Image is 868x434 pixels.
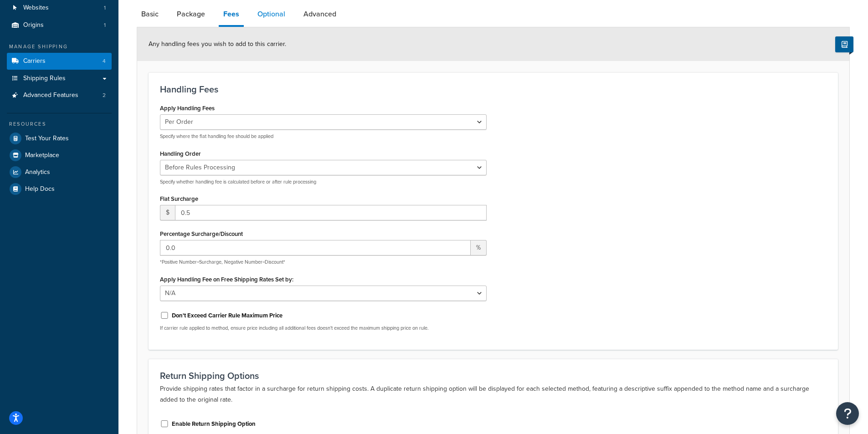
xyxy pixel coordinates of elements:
[7,147,112,163] a: Marketplace
[160,133,487,140] p: Specify where the flat handling fee should be applied
[25,135,69,143] span: Test Your Rates
[471,240,487,255] span: %
[7,87,112,104] li: Advanced Features
[219,3,244,27] a: Fees
[7,181,112,197] a: Help Docs
[23,92,78,99] span: Advanced Features
[7,164,112,180] a: Analytics
[160,84,827,94] h3: Handling Fees
[160,276,293,283] label: Apply Handling Fee on Free Shipping Rates Set by:
[25,168,50,176] span: Analytics
[7,120,112,128] div: Resources
[7,130,112,147] a: Test Your Rates
[7,17,112,34] a: Origins1
[160,105,215,112] label: Apply Handling Fees
[7,53,112,70] a: Carriers4
[172,311,282,320] label: Don't Exceed Carrier Rule Maximum Price
[160,230,243,237] label: Percentage Surcharge/Discount
[835,36,853,52] button: Show Help Docs
[160,205,175,220] span: $
[836,402,859,425] button: Open Resource Center
[25,185,55,193] span: Help Docs
[7,70,112,87] a: Shipping Rules
[160,383,827,405] p: Provide shipping rates that factor in a surcharge for return shipping costs. A duplicate return s...
[253,3,290,25] a: Optional
[104,21,106,29] span: 1
[160,179,487,185] p: Specify whether handling fee is calculated before or after rule processing
[160,150,201,157] label: Handling Order
[7,53,112,70] li: Carriers
[160,259,487,266] p: *Positive Number=Surcharge, Negative Number=Discount*
[103,92,106,99] span: 2
[7,87,112,104] a: Advanced Features2
[160,195,198,202] label: Flat Surcharge
[7,43,112,51] div: Manage Shipping
[172,3,210,25] a: Package
[172,420,256,428] label: Enable Return Shipping Option
[104,4,106,12] span: 1
[25,152,59,159] span: Marketplace
[103,57,106,65] span: 4
[160,371,827,381] h3: Return Shipping Options
[23,21,44,29] span: Origins
[160,325,487,332] p: If carrier rule applied to method, ensure price including all additional fees doesn't exceed the ...
[149,39,286,49] span: Any handling fees you wish to add to this carrier.
[23,57,46,65] span: Carriers
[23,75,66,82] span: Shipping Rules
[299,3,341,25] a: Advanced
[7,17,112,34] li: Origins
[137,3,163,25] a: Basic
[23,4,49,12] span: Websites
